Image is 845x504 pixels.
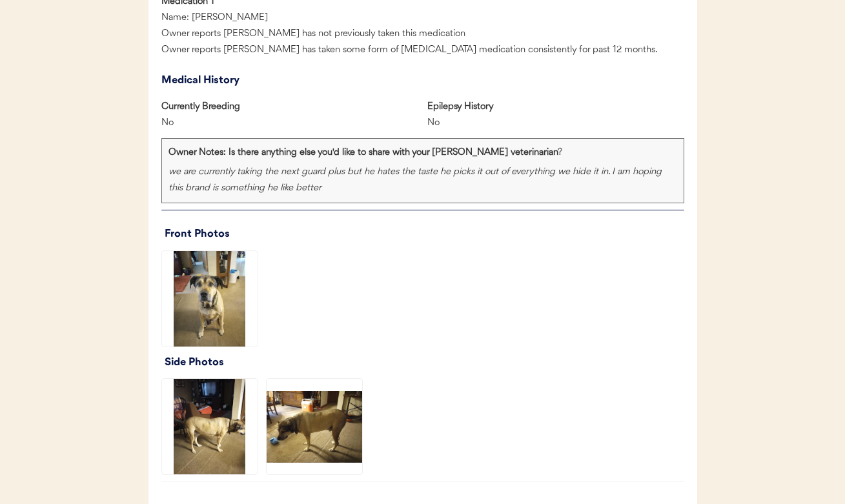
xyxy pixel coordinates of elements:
img: 32c42508-0369-47a8-ac02-197818c1923a.jpg [162,379,258,474]
strong: Owner Notes: Is there anything else you'd like to share with your [PERSON_NAME] veterinarian? [168,148,562,157]
div: Medical History [161,72,684,90]
div: No [161,116,226,132]
div: Owner reports [PERSON_NAME] has not previously taken this medication [161,26,465,43]
div: Name: [PERSON_NAME] [161,10,274,26]
strong: Currently Breeding [161,102,240,112]
strong: Epilepsy History [427,102,494,112]
em: we are currently taking the next guard plus but he hates the taste he picks it out of everything ... [168,167,664,193]
img: a0b263ef-17a9-48f3-83ab-48a8bd001378.jpg [267,379,362,474]
div: Front Photos [165,225,684,243]
div: Side Photos [165,354,684,372]
div: No [427,116,492,132]
img: 3ffd7f2a-5c1a-4d12-a7b8-5b069f8d49b4.jpg [162,251,258,347]
div: Owner reports [PERSON_NAME] has taken some form of [MEDICAL_DATA] medication consistently for pas... [161,43,658,59]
